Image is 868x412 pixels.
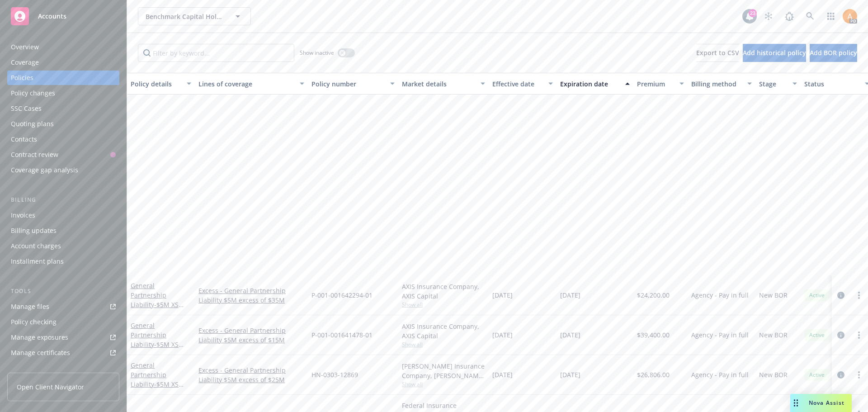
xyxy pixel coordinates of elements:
span: New BOR [759,370,788,379]
div: Drag to move [790,394,802,412]
span: Open Client Navigator [17,382,84,392]
span: [DATE] [560,330,580,340]
a: Quoting plans [7,117,119,131]
div: Billing method [691,79,742,89]
span: Export to CSV [696,48,739,57]
span: Active [808,331,826,339]
button: Add historical policy [743,44,806,62]
span: New BOR [759,290,788,300]
div: [PERSON_NAME] Insurance Company, [PERSON_NAME] Insurance Group [402,361,485,380]
a: Invoices [7,208,119,223]
a: Accounts [7,4,119,29]
span: HN-0303-12869 [311,370,358,379]
span: P-001-001641478-01 [311,330,373,340]
div: Account charges [11,239,61,253]
div: Contacts [11,132,37,147]
div: Manage exposures [11,330,68,345]
div: Tools [7,287,119,296]
div: Installment plans [11,254,64,269]
span: [DATE] [560,370,580,379]
a: Excess - General Partnership Liability $5M excess of $25M [198,365,304,384]
span: Agency - Pay in full [691,290,749,300]
span: $39,400.00 [637,330,670,340]
span: Show all [402,380,485,388]
div: Coverage gap analysis [11,163,78,177]
div: Overview [11,40,39,54]
div: Contract review [11,147,58,162]
a: Account charges [7,239,119,253]
span: New BOR [759,330,788,340]
a: Contract review [7,147,119,162]
a: Excess - General Partnership Liability $5M excess of $35M [198,286,304,305]
button: Lines of coverage [195,73,308,95]
div: Policy checking [11,315,57,329]
span: Show all [402,301,485,308]
div: Billing updates [11,223,57,238]
a: General Partnership Liability [131,361,179,398]
span: Show inactive [300,49,334,57]
span: Show all [402,341,485,348]
a: Policies [7,71,119,85]
button: Billing method [688,73,755,95]
span: Add historical policy [743,48,806,57]
a: Manage exposures [7,330,119,345]
a: General Partnership Liability [131,281,179,318]
div: Policies [11,71,33,85]
div: Premium [637,79,674,89]
button: Premium [633,73,688,95]
span: $26,806.00 [637,370,670,379]
span: Agency - Pay in full [691,330,749,340]
div: Policy changes [11,86,55,100]
a: more [854,290,864,301]
button: Effective date [489,73,557,95]
button: Stage [755,73,801,95]
button: Expiration date [557,73,633,95]
a: Manage certificates [7,346,119,360]
span: - $5M XS $35M [131,300,184,318]
a: Search [801,7,819,25]
div: AXIS Insurance Company, AXIS Capital [402,322,485,341]
span: $24,200.00 [637,290,670,300]
a: Report a Bug [780,7,798,25]
a: SSC Cases [7,101,119,116]
div: Manage certificates [11,346,70,360]
span: P-001-001642294-01 [311,290,373,300]
span: [DATE] [492,330,513,340]
a: Policy checking [7,315,119,329]
div: Billing [7,195,119,204]
a: Installment plans [7,254,119,269]
a: circleInformation [835,290,846,301]
span: [DATE] [492,370,513,379]
a: Manage files [7,299,119,314]
div: Manage files [11,299,49,314]
div: Policy number [311,79,385,89]
a: more [854,330,864,341]
a: Coverage [7,55,119,70]
div: Quoting plans [11,117,54,131]
div: Invoices [11,208,35,223]
div: AXIS Insurance Company, AXIS Capital [402,282,485,301]
a: Manage BORs [7,361,119,375]
input: Filter by keyword... [138,44,294,62]
span: Nova Assist [809,399,844,407]
a: Stop snowing [759,7,778,25]
div: Coverage [11,55,39,70]
img: photo [843,9,857,24]
button: Add BOR policy [810,44,857,62]
div: Status [804,79,859,89]
a: Overview [7,40,119,54]
a: Coverage gap analysis [7,163,119,177]
span: Accounts [38,13,66,20]
span: Add BOR policy [810,48,857,57]
a: Policy changes [7,86,119,100]
a: circleInformation [835,330,846,341]
div: SSC Cases [11,101,42,116]
button: Benchmark Capital Holdings Co., LLC [138,7,251,25]
button: Policy details [127,73,195,95]
div: Policy details [131,79,181,89]
span: Benchmark Capital Holdings Co., LLC [146,12,224,21]
button: Nova Assist [790,394,852,412]
div: Market details [402,79,475,89]
div: Stage [759,79,787,89]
